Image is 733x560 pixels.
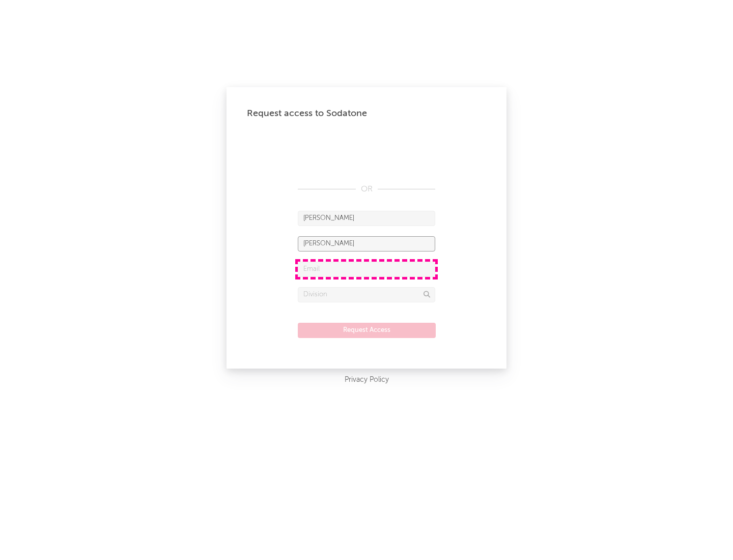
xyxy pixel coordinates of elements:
a: Privacy Policy [345,374,389,386]
div: OR [298,183,435,195]
button: Request Access [298,323,436,338]
div: Request access to Sodatone [247,107,486,120]
input: Division [298,287,435,302]
input: Email [298,262,435,277]
input: Last Name [298,236,435,251]
input: First Name [298,211,435,226]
